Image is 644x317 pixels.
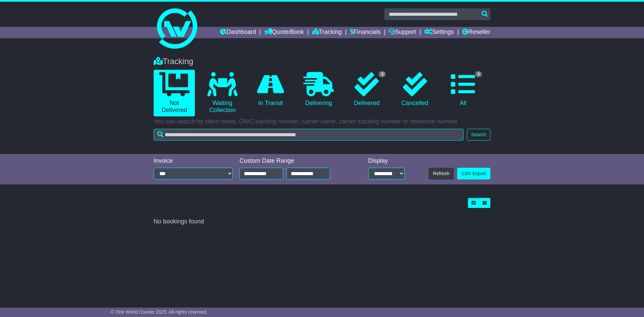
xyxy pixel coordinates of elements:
a: Dashboard [220,27,256,38]
button: Refresh [429,168,454,179]
a: 3 All [442,70,484,109]
a: Cancelled [394,70,435,109]
span: 3 [475,71,482,77]
span: © One World Courier 2025. All rights reserved. [111,309,208,315]
a: Not Delivered [154,70,195,116]
div: Invoice [154,157,233,165]
a: Tracking [312,27,342,38]
a: Financials [350,27,381,38]
div: Display [368,157,405,165]
a: CSV Export [457,168,490,179]
a: Delivering [298,70,339,109]
span: 3 [379,71,386,77]
div: No bookings found [154,218,490,225]
a: Quote/Book [264,27,304,38]
a: Waiting Collection [202,70,243,116]
p: You can search by client name, OWC tracking number, carrier name, carrier tracking number or refe... [154,118,490,125]
a: Settings [424,27,454,38]
div: Custom Date Range [239,157,347,165]
a: In Transit [250,70,291,109]
div: Tracking [150,57,494,66]
a: 3 Delivered [346,70,387,109]
button: Search [467,129,490,141]
a: Support [389,27,416,38]
a: Reseller [462,27,490,38]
